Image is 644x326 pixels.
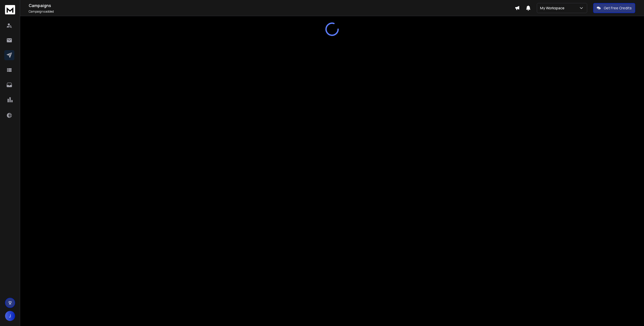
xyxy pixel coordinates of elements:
button: J [5,311,15,321]
h1: Campaigns [29,3,515,9]
p: Get Free Credits [604,6,632,11]
p: My Workspace [540,6,567,11]
img: logo [5,5,15,14]
button: Get Free Credits [593,3,635,13]
p: Campaigns added [29,10,515,14]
